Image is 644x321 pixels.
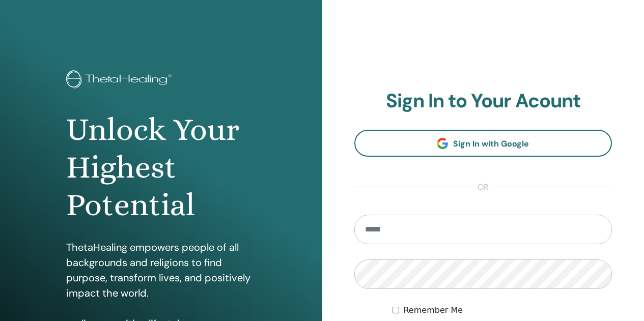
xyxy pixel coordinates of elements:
[403,304,463,316] label: Remember Me
[393,304,612,316] div: Keep me authenticated indefinitely or until I manually logout
[354,90,612,113] h2: Sign In to Your Acount
[66,111,256,224] h1: Unlock Your Highest Potential
[453,138,529,149] span: Sign In with Google
[472,181,494,193] span: or
[66,240,256,301] p: ThetaHealing empowers people of all backgrounds and religions to find purpose, transform lives, a...
[354,130,612,157] a: Sign In with Google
